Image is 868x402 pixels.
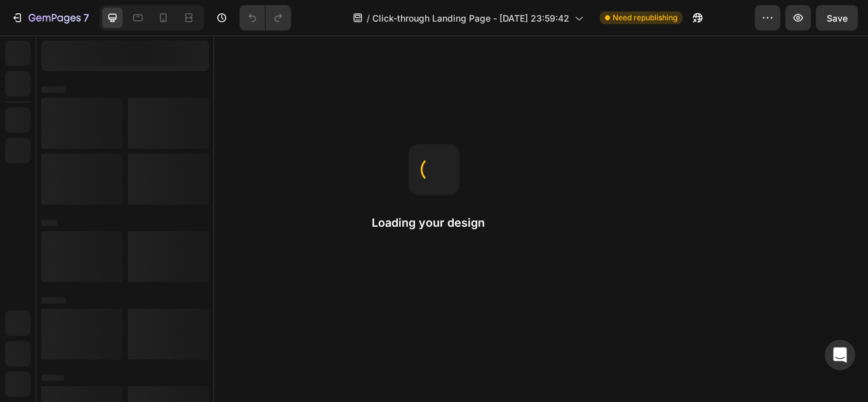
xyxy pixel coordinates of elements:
span: Need republishing [613,12,677,23]
span: Save [827,13,848,23]
span: Click-through Landing Page - [DATE] 23:59:42 [372,11,569,25]
h2: Loading your design [372,215,496,231]
button: 7 [5,5,95,30]
div: Undo/Redo [240,5,291,30]
p: 7 [83,10,89,25]
div: Open Intercom Messenger [825,340,855,370]
span: / [367,11,370,25]
button: Save [816,5,858,30]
